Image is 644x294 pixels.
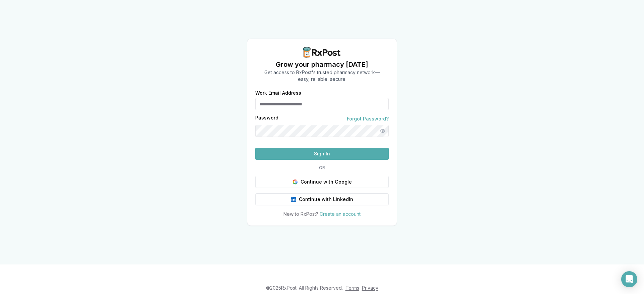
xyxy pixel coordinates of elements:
[283,211,318,217] span: New to RxPost?
[377,125,389,137] button: Show password
[264,60,380,69] h1: Grow your pharmacy [DATE]
[255,148,389,160] button: Sign In
[320,211,361,217] a: Create an account
[264,69,380,83] p: Get access to RxPost's trusted pharmacy network— easy, reliable, secure.
[345,285,359,291] a: Terms
[301,47,343,58] img: RxPost Logo
[621,271,637,287] div: Open Intercom Messenger
[362,285,378,291] a: Privacy
[347,115,389,122] a: Forgot Password?
[255,91,389,95] label: Work Email Address
[255,176,389,188] button: Continue with Google
[292,179,298,185] img: Google
[291,197,296,202] img: LinkedIn
[255,115,278,122] label: Password
[316,165,328,170] span: OR
[255,193,389,205] button: Continue with LinkedIn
